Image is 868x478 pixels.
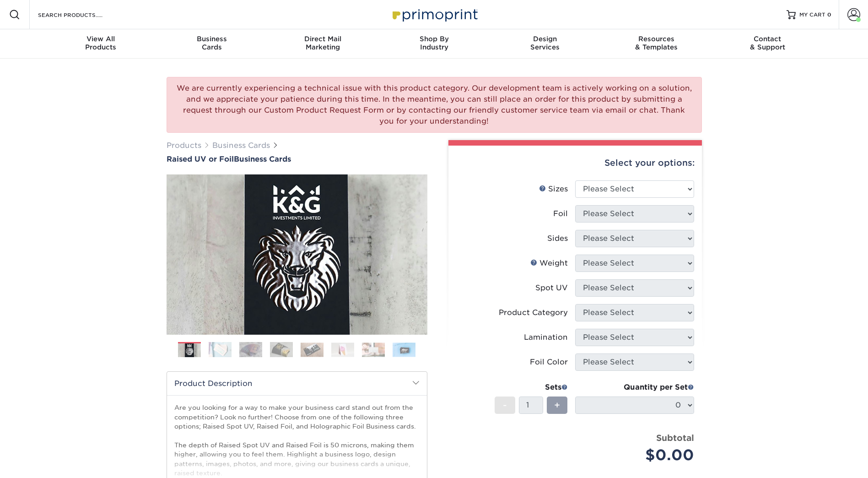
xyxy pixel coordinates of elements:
[212,141,270,150] a: Business Cards
[362,342,385,357] img: Business Cards 07
[490,35,601,51] div: Services
[45,35,156,43] span: View All
[167,155,427,163] h1: Business Cards
[601,29,712,59] a: Resources& Templates
[378,29,490,59] a: Shop ByIndustry
[378,35,490,51] div: Industry
[456,146,695,180] div: Select your options:
[388,5,480,24] img: Primoprint
[167,372,427,395] h2: Product Description
[178,339,201,362] img: Business Cards 01
[267,35,378,51] div: Marketing
[547,233,568,244] div: Sides
[554,398,560,412] span: +
[495,382,568,393] div: Sets
[45,35,156,51] div: Products
[209,342,232,358] img: Business Cards 02
[45,29,156,59] a: View AllProducts
[575,382,694,393] div: Quantity per Set
[490,35,601,43] span: Design
[712,35,823,43] span: Contact
[524,332,568,343] div: Lamination
[553,208,568,219] div: Foil
[539,184,568,195] div: Sizes
[167,155,234,163] span: Raised UV or Foil
[239,342,262,358] img: Business Cards 03
[167,155,427,163] a: Raised UV or FoilBusiness Cards
[499,307,568,318] div: Product Category
[582,444,694,466] div: $0.00
[530,258,568,269] div: Weight
[712,35,823,51] div: & Support
[601,35,712,51] div: & Templates
[535,282,568,293] div: Spot UV
[156,29,267,59] a: BusinessCards
[270,342,293,358] img: Business Cards 04
[712,29,823,59] a: Contact& Support
[156,35,267,43] span: Business
[156,35,267,51] div: Cards
[530,357,568,368] div: Foil Color
[378,35,490,43] span: Shop By
[656,433,694,443] strong: Subtotal
[167,77,702,133] div: We are currently experiencing a technical issue with this product category. Our development team ...
[799,11,825,19] span: MY CART
[490,29,601,59] a: DesignServices
[267,35,378,43] span: Direct Mail
[167,124,427,385] img: Raised UV or Foil 01
[827,11,831,18] span: 0
[37,9,126,20] input: SEARCH PRODUCTS.....
[601,35,712,43] span: Resources
[331,342,354,357] img: Business Cards 06
[301,342,323,357] img: Business Cards 05
[267,29,378,59] a: Direct MailMarketing
[393,342,415,357] img: Business Cards 08
[503,398,507,412] span: -
[167,141,201,150] a: Products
